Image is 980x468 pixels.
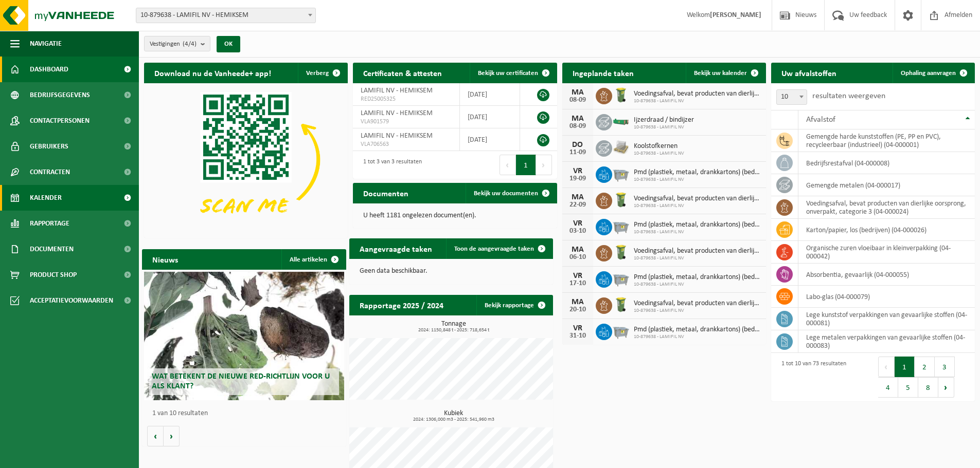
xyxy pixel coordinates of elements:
a: Bekijk uw kalender [686,63,765,83]
div: 1 tot 10 van 73 resultaten [776,355,846,399]
button: 3 [935,357,955,377]
img: LP-PA-00000-WDN-11 [612,139,630,156]
h2: Uw afvalstoffen [771,63,847,83]
a: Wat betekent de nieuwe RED-richtlijn voor u als klant? [144,272,344,400]
span: Toon de aangevraagde taken [454,246,534,252]
span: 10-879638 - LAMIFIL NV [634,255,761,261]
span: Ophaling aanvragen [901,70,956,77]
button: Next [938,377,954,398]
span: VLA706563 [361,140,451,148]
td: organische zuren vloeibaar in kleinverpakking (04-000042) [798,241,975,264]
td: voedingsafval, bevat producten van dierlijke oorsprong, onverpakt, categorie 3 (04-000024) [798,196,975,219]
span: 10-879638 - LAMIFIL NV [634,282,761,288]
span: 10-879638 - LAMIFIL NV [634,151,684,157]
span: Gebruikers [30,134,68,159]
span: Koolstofkernen [634,142,684,151]
div: VR [567,167,588,175]
div: 20-10 [567,306,588,313]
div: 03-10 [567,228,588,235]
td: karton/papier, los (bedrijven) (04-000026) [798,219,975,241]
div: DO [567,141,588,149]
h2: Ingeplande taken [562,63,644,83]
button: Previous [878,357,895,377]
a: Ophaling aanvragen [893,63,974,83]
span: Verberg [306,70,329,77]
span: Acceptatievoorwaarden [30,288,113,313]
span: Bekijk uw kalender [694,70,747,77]
td: [DATE] [460,128,520,151]
h2: Aangevraagde taken [349,238,442,258]
p: U heeft 1181 ongelezen document(en). [363,212,546,219]
td: bedrijfsrestafval (04-000008) [798,152,975,174]
span: Voedingsafval, bevat producten van dierlijke oorsprong, onverpakt, categorie 3 [634,90,761,98]
button: Previous [500,155,516,175]
label: resultaten weergeven [812,92,885,100]
button: Verberg [298,63,347,83]
a: Bekijk uw certificaten [470,63,556,83]
a: Toon de aangevraagde taken [446,238,552,259]
span: Contactpersonen [30,108,90,134]
span: 10-879638 - LAMIFIL NV - HEMIKSEM [136,8,316,23]
span: 10-879638 - LAMIFIL NV - HEMIKSEM [136,8,315,23]
h3: Kubiek [354,410,553,422]
span: 10-879638 - LAMIFIL NV [634,229,761,235]
img: WB-0140-HPE-GN-50 [612,191,630,209]
span: Dashboard [30,57,68,82]
button: 2 [915,357,935,377]
span: Pmd (plastiek, metaal, drankkartons) (bedrijven) [634,273,761,282]
strong: [PERSON_NAME] [710,11,761,19]
div: 17-10 [567,280,588,287]
a: Bekijk uw documenten [466,183,556,203]
button: 1 [516,155,536,175]
div: VR [567,272,588,280]
span: Afvalstof [806,116,835,124]
span: 10-879638 - LAMIFIL NV [634,308,761,314]
span: VLA901579 [361,118,451,126]
h2: Documenten [353,183,419,203]
span: Bekijk uw documenten [474,190,538,197]
span: 10-879638 - LAMIFIL NV [634,124,694,130]
button: Next [536,155,552,175]
div: 1 tot 3 van 3 resultaten [358,154,422,176]
span: 2024: 1306,000 m3 - 2025: 541,960 m3 [354,417,553,422]
div: 22-09 [567,201,588,209]
span: 2024: 1150,848 t - 2025: 718,654 t [354,328,553,333]
img: WB-0140-HPE-GN-50 [612,244,630,261]
div: 19-09 [567,175,588,182]
img: Download de VHEPlus App [144,83,348,236]
td: labo-glas (04-000079) [798,286,975,308]
button: 4 [878,377,898,398]
td: absorbentia, gevaarlijk (04-000055) [798,264,975,286]
div: MA [567,193,588,201]
div: VR [567,219,588,228]
span: Voedingsafval, bevat producten van dierlijke oorsprong, onverpakt, categorie 3 [634,247,761,255]
span: LAMIFIL NV - HEMIKSEM [361,87,433,95]
img: HK-XC-15-GN-00 [612,117,630,126]
button: 1 [895,357,915,377]
span: LAMIFIL NV - HEMIKSEM [361,132,433,140]
img: WB-2500-GAL-GY-01 [612,322,630,340]
span: RED25005325 [361,95,451,103]
img: WB-0140-HPE-GN-50 [612,86,630,104]
div: 06-10 [567,254,588,261]
span: Wat betekent de nieuwe RED-richtlijn voor u als klant? [152,372,330,390]
span: Pmd (plastiek, metaal, drankkartons) (bedrijven) [634,326,761,334]
span: Pmd (plastiek, metaal, drankkartons) (bedrijven) [634,221,761,229]
span: 10-879638 - LAMIFIL NV [634,98,761,104]
div: MA [567,246,588,254]
td: gemengde harde kunststoffen (PE, PP en PVC), recycleerbaar (industrieel) (04-000001) [798,129,975,152]
button: 8 [918,377,938,398]
span: Vestigingen [150,36,197,52]
span: 10-879638 - LAMIFIL NV [634,203,761,209]
img: WB-2500-GAL-GY-01 [612,217,630,235]
span: 10-879638 - LAMIFIL NV [634,177,761,183]
h2: Download nu de Vanheede+ app! [144,63,281,83]
a: Alle artikelen [281,249,345,270]
div: 31-10 [567,332,588,340]
p: Geen data beschikbaar. [360,268,543,275]
span: 10 [777,90,807,104]
a: Bekijk rapportage [476,295,552,315]
h3: Tonnage [354,321,553,333]
span: Voedingsafval, bevat producten van dierlijke oorsprong, onverpakt, categorie 3 [634,195,761,203]
div: MA [567,115,588,123]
